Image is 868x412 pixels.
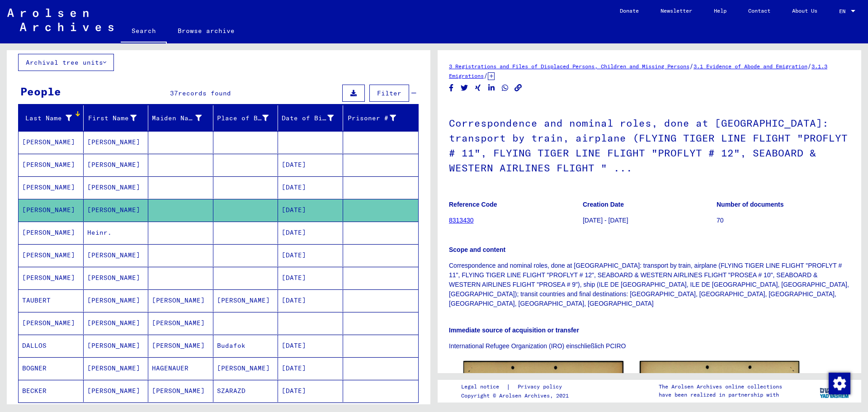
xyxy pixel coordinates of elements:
mat-cell: [PERSON_NAME] [19,154,84,176]
mat-cell: [PERSON_NAME] [148,380,213,402]
mat-cell: [PERSON_NAME] [84,154,149,176]
mat-cell: [DATE] [278,267,343,289]
a: 3.1 Evidence of Abode and Emigration [693,63,807,70]
button: Share on LinkedIn [487,82,496,94]
mat-cell: [PERSON_NAME] [19,199,84,221]
mat-cell: [DATE] [278,380,343,402]
button: Share on WhatsApp [500,82,510,94]
mat-cell: [PERSON_NAME] [84,357,149,379]
mat-header-cell: Maiden Name [148,105,213,131]
mat-cell: [PERSON_NAME] [84,176,149,199]
mat-cell: [DATE] [278,199,343,221]
mat-cell: [PERSON_NAME] [19,131,84,153]
mat-cell: [PERSON_NAME] [84,199,149,221]
mat-cell: [PERSON_NAME] [148,335,213,357]
b: Number of documents [717,201,784,208]
img: yv_logo.png [818,379,852,402]
p: International Refugee Organization (IRO) einschließlich PCIRO [449,341,850,351]
b: Immediate source of acquisition or transfer [449,327,579,334]
mat-cell: [DATE] [278,289,343,312]
span: records found [178,89,231,97]
mat-header-cell: Place of Birth [213,105,278,131]
mat-cell: Heinr. [84,222,149,244]
a: 8313430 [449,217,474,224]
button: Copy link [514,82,523,94]
mat-cell: [PERSON_NAME] [84,244,149,266]
div: Last Name [22,111,83,125]
div: Maiden Name [152,114,202,123]
b: Creation Date [583,201,624,208]
mat-cell: [PERSON_NAME] [19,222,84,244]
p: have been realized in partnership with [659,391,782,399]
mat-cell: [PERSON_NAME] [19,312,84,334]
mat-cell: [PERSON_NAME] [148,312,213,334]
p: [DATE] - [DATE] [583,216,716,225]
div: Prisoner # [347,111,408,125]
mat-cell: DALLOS [19,335,84,357]
div: First Name [87,111,148,125]
button: Share on Twitter [460,82,469,94]
a: 3 Registrations and Files of Displaced Persons, Children and Missing Persons [449,63,689,70]
a: Browse archive [167,20,245,42]
mat-cell: [PERSON_NAME] [19,244,84,266]
p: Copyright © Arolsen Archives, 2021 [461,392,573,400]
mat-cell: [DATE] [278,176,343,199]
b: Reference Code [449,201,497,208]
mat-cell: [PERSON_NAME] [84,267,149,289]
mat-cell: [PERSON_NAME] [19,267,84,289]
div: First Name [87,114,137,123]
mat-cell: [DATE] [278,222,343,244]
p: Correspondence and nominal roles, done at [GEOGRAPHIC_DATA]: transport by train, airplane (FLYING... [449,261,850,308]
mat-select-trigger: EN [839,8,845,14]
button: Archival tree units [18,54,114,71]
mat-cell: [PERSON_NAME] [213,357,278,379]
mat-cell: HAGENAUER [148,357,213,379]
mat-cell: [PERSON_NAME] [84,289,149,312]
a: Privacy policy [510,382,573,392]
b: Scope and content [449,246,505,253]
mat-cell: [PERSON_NAME] [19,176,84,199]
mat-cell: [PERSON_NAME] [84,335,149,357]
p: 70 [717,216,850,225]
button: Share on Xing [473,82,483,94]
img: Arolsen_neg.svg [7,9,113,31]
button: Filter [369,85,409,102]
div: Date of Birth [282,111,345,125]
mat-cell: [PERSON_NAME] [84,312,149,334]
div: | [461,382,573,392]
mat-header-cell: Date of Birth [278,105,343,131]
mat-cell: [DATE] [278,357,343,379]
p: The Arolsen Archives online collections [659,383,782,391]
mat-cell: BOGNER [19,357,84,379]
mat-cell: TAUBERT [19,289,84,312]
span: / [484,71,488,80]
mat-cell: [PERSON_NAME] [213,289,278,312]
img: Zustimmung ändern [829,373,850,394]
div: People [20,83,61,99]
a: Legal notice [461,382,506,392]
mat-cell: [DATE] [278,154,343,176]
div: Last Name [22,114,72,123]
mat-cell: BECKER [19,380,84,402]
div: Prisoner # [347,114,396,123]
mat-cell: [DATE] [278,244,343,266]
mat-cell: [PERSON_NAME] [84,131,149,153]
span: 37 [170,89,178,97]
mat-cell: Budafok [213,335,278,357]
a: Search [121,20,167,43]
span: Filter [377,89,401,97]
mat-header-cell: Last Name [19,105,84,131]
div: Maiden Name [152,111,213,125]
mat-cell: SZARAZD [213,380,278,402]
mat-header-cell: Prisoner # [343,105,419,131]
div: Place of Birth [217,114,269,123]
mat-header-cell: First Name [84,105,149,131]
div: Date of Birth [282,114,334,123]
mat-cell: [PERSON_NAME] [84,380,149,402]
span: / [689,62,693,70]
div: Place of Birth [217,111,280,125]
mat-cell: [DATE] [278,335,343,357]
button: Share on Facebook [447,82,456,94]
h1: Correspondence and nominal roles, done at [GEOGRAPHIC_DATA]: transport by train, airplane (FLYING... [449,102,850,187]
span: / [807,62,811,70]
